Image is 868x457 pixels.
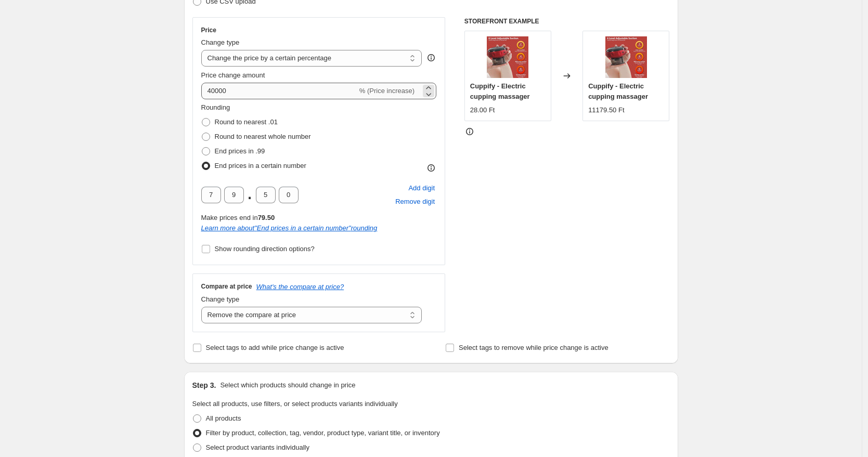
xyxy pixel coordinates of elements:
[206,429,440,437] span: Filter by product, collection, tag, vendor, product type, variant title, or inventory
[192,380,216,390] h2: Step 3.
[201,187,221,203] input: ﹡
[201,214,275,221] span: Make prices end in
[408,183,435,193] span: Add digit
[206,414,241,422] span: All products
[215,147,265,155] span: End prices in .99
[201,103,230,111] span: Rounding
[224,187,244,203] input: ﹡
[201,295,240,303] span: Change type
[470,105,495,115] div: 28.00 Ft
[256,283,344,291] button: What's the compare at price?
[201,83,357,99] input: -15
[215,245,315,253] span: Show rounding direction options?
[201,224,378,232] a: Learn more about"End prices in a certain number"rounding
[394,195,436,208] button: Remove placeholder
[407,181,436,195] button: Add placeholder
[215,133,311,140] span: Round to nearest whole number
[256,187,276,203] input: ﹡
[201,224,378,232] i: Learn more about " End prices in a certain number " rounding
[201,26,216,34] h3: Price
[201,38,240,46] span: Change type
[258,214,275,221] b: 79.50
[470,82,530,100] span: Cuppify - Electric cupping massager
[247,187,253,203] span: .
[215,162,306,169] span: End prices in a certain number
[605,36,647,78] img: 14405883_4b56fc85-fd92-4114-afe6-9eaf390be909_80x.jpg
[459,344,608,351] span: Select tags to remove while price change is active
[220,380,355,390] p: Select which products should change in price
[215,118,278,126] span: Round to nearest .01
[588,82,648,100] span: Cuppify - Electric cupping massager
[588,105,624,115] div: 11179.50 Ft
[487,36,528,78] img: 14405883_4b56fc85-fd92-4114-afe6-9eaf390be909_80x.jpg
[426,53,436,63] div: help
[279,187,299,203] input: ﹡
[201,71,265,79] span: Price change amount
[192,400,398,408] span: Select all products, use filters, or select products variants individually
[206,344,344,351] span: Select tags to add while price change is active
[206,443,309,451] span: Select product variants individually
[464,17,670,25] h6: STOREFRONT EXAMPLE
[201,282,252,291] h3: Compare at price
[395,197,435,207] span: Remove digit
[359,87,414,95] span: % (Price increase)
